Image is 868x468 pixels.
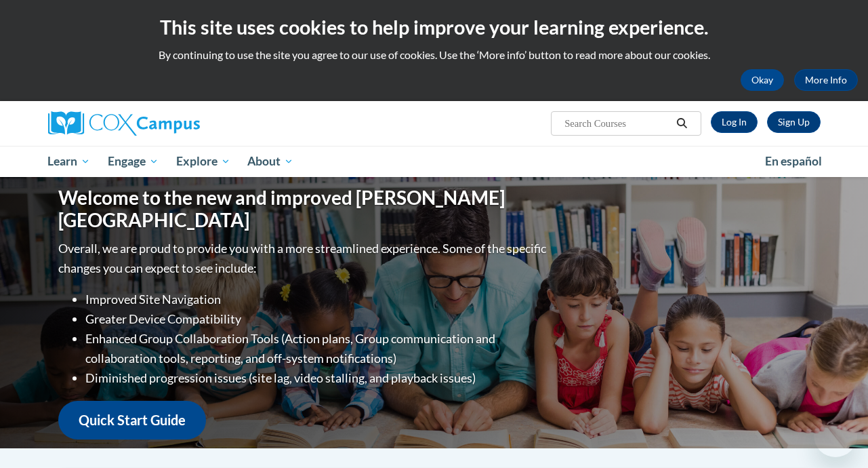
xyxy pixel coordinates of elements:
input: Search Courses [563,115,671,132]
a: Learn [39,146,100,177]
a: Explore [167,146,239,177]
span: Explore [176,153,230,170]
li: Diminished progression issues (site lag, video stalling, and playback issues) [85,368,550,388]
a: About [239,146,302,177]
a: En español [756,147,831,176]
a: Quick Start Guide [58,401,206,440]
a: More Info [794,69,858,91]
li: Improved Site Navigation [85,290,550,309]
span: Engage [108,153,159,170]
button: Search [671,115,692,132]
span: About [247,153,293,170]
a: Log In [711,111,758,133]
span: En español [765,154,822,168]
a: Engage [99,146,167,177]
p: Overall, we are proud to provide you with a more streamlined experience. Some of the specific cha... [58,239,550,278]
img: Cox Campus [48,111,200,136]
a: Cox Campus [48,111,292,136]
iframe: Button to launch messaging window [814,414,857,457]
span: Learn [47,153,90,170]
a: Register [767,111,821,133]
h1: Welcome to the new and improved [PERSON_NAME][GEOGRAPHIC_DATA] [58,187,550,232]
div: Main menu [38,146,831,177]
li: Greater Device Compatibility [85,309,550,329]
li: Enhanced Group Collaboration Tools (Action plans, Group communication and collaboration tools, re... [85,329,550,368]
h2: This site uses cookies to help improve your learning experience. [10,14,858,41]
p: By continuing to use the site you agree to our use of cookies. Use the ‘More info’ button to read... [10,47,858,62]
button: Okay [741,69,784,91]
